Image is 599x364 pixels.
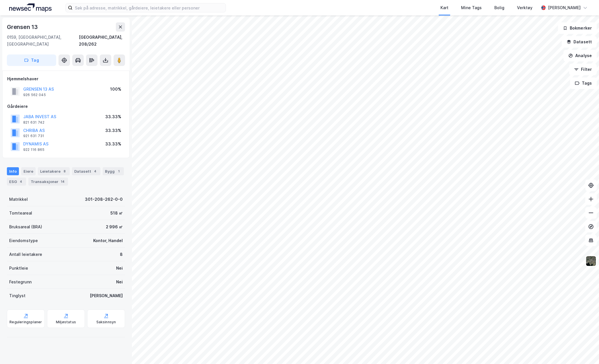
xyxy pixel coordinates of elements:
div: Punktleie [9,265,28,272]
button: Bokmerker [558,22,597,34]
div: Mine Tags [461,4,482,11]
div: Reguleringsplaner [9,320,42,324]
div: Kontor, Handel [93,237,123,244]
div: Saksinnsyn [96,320,116,324]
div: Eiendomstype [9,237,38,244]
div: 921 631 731 [23,134,44,138]
div: 33.33% [105,127,121,134]
div: [PERSON_NAME] [548,4,581,11]
button: Analyse [563,50,597,61]
div: Tinglyst [9,292,26,299]
div: 100% [110,86,121,93]
div: Nei [116,279,123,285]
div: 922 116 865 [23,147,44,152]
div: 1 [116,168,122,174]
div: Tomteareal [9,210,32,217]
div: 33.33% [105,141,121,147]
div: 2 996 ㎡ [106,223,123,230]
div: Hjemmelshaver [7,75,125,82]
div: 8 [62,168,67,174]
div: [GEOGRAPHIC_DATA], 208/262 [79,34,125,48]
div: 518 ㎡ [110,210,123,217]
div: Eiere [21,167,36,175]
div: ESG [7,178,26,186]
div: Bruksareal (BRA) [9,223,42,230]
div: Festegrunn [9,279,32,285]
div: [PERSON_NAME] [90,292,123,299]
div: 33.33% [105,113,121,120]
input: Søk på adresse, matrikkel, gårdeiere, leietakere eller personer [73,3,226,12]
button: Filter [569,64,597,75]
div: 8 [120,251,123,258]
div: 0159, [GEOGRAPHIC_DATA], [GEOGRAPHIC_DATA] [7,34,79,48]
div: 821 631 742 [23,120,44,125]
div: Miljøstatus [56,320,76,324]
div: Datasett [72,167,100,175]
div: Gårdeiere [7,103,125,110]
div: Nei [116,265,123,272]
button: Datasett [562,36,597,48]
div: Info [7,167,19,175]
iframe: Chat Widget [570,336,599,364]
div: Antall leietakere [9,251,42,258]
div: Kart [440,4,448,11]
div: 301-208-262-0-0 [85,196,123,203]
div: 14 [60,179,66,184]
div: Grensen 13 [7,22,39,32]
div: 926 562 045 [23,93,46,97]
button: Tags [570,77,597,89]
img: 9k= [586,256,596,266]
img: logo.a4113a55bc3d86da70a041830d287a7e.svg [9,3,52,12]
div: Bygg [103,167,124,175]
div: Bolig [494,4,504,11]
div: Leietakere [38,167,70,175]
div: Transaksjoner [28,178,68,186]
div: 4 [18,179,24,184]
div: Verktøy [517,4,532,11]
div: 4 [92,168,98,174]
div: Kontrollprogram for chat [570,336,599,364]
button: Tag [7,54,56,66]
div: Matrikkel [9,196,28,203]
